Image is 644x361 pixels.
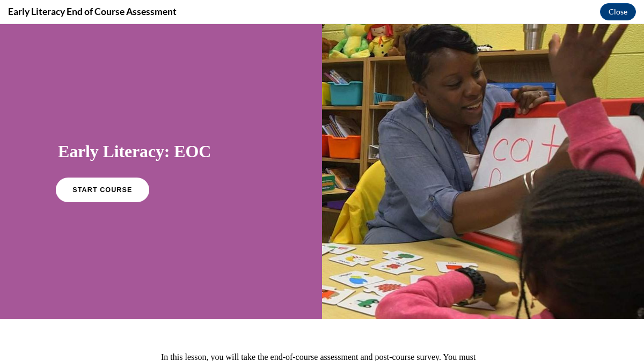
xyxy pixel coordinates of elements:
[72,162,132,170] span: START COURSE
[8,5,177,18] h4: Early Literacy End of Course Assessment
[56,153,149,178] a: START COURSE
[161,324,483,359] p: In this lesson, you will take the end-of-course assessment and post-course survey. You must score...
[58,116,264,138] h1: Early Literacy: EOC
[600,3,636,20] button: Close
